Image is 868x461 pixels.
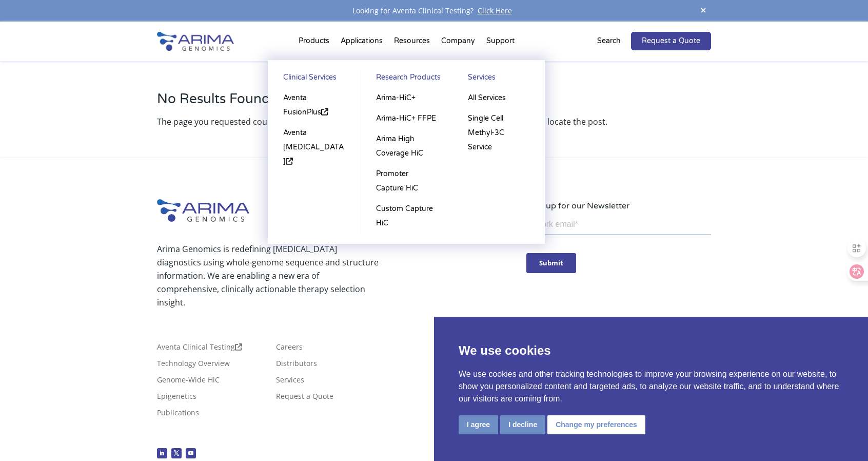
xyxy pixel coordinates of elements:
iframe: Form 0 [526,213,711,279]
a: Research Products [371,70,442,88]
button: Change my preferences [547,415,645,434]
a: Services [276,376,304,388]
img: Arima-Genomics-logo [157,32,234,51]
a: Technology Overview [157,360,230,371]
a: Follow on LinkedIn [157,448,167,458]
a: Services [463,70,535,88]
a: Arima-HiC+ [371,88,442,108]
p: Sign up for our Newsletter [526,199,711,213]
a: Aventa Clinical Testing [157,343,242,355]
p: Arima Genomics is redefining [MEDICAL_DATA] diagnostics using whole-genome sequence and structure... [157,242,379,309]
a: Aventa FusionPlus [278,88,350,123]
a: Request a Quote [631,32,711,50]
img: Arima-Genomics-logo [157,199,249,222]
a: Follow on X [171,448,182,458]
a: Request a Quote [276,393,333,404]
a: Publications [157,409,199,420]
a: Aventa [MEDICAL_DATA] [278,123,350,172]
a: Arima-HiC+ FFPE [371,108,442,129]
a: Distributors [276,360,317,371]
button: I agree [459,415,498,434]
a: Custom Capture HiC [371,199,442,234]
a: Arima High Coverage HiC [371,129,442,164]
a: Careers [276,343,303,355]
button: I decline [500,415,545,434]
p: The page you requested could not be found. Try refining your search, or use the navigation above ... [157,115,711,128]
p: Search [597,34,621,48]
a: Click Here [474,6,516,15]
a: Epigenetics [157,393,196,404]
h1: No Results Found [157,91,711,115]
a: All Services [463,88,535,108]
div: Looking for Aventa Clinical Testing? [157,4,711,17]
a: Follow on Youtube [186,448,196,458]
p: We use cookies [459,341,843,360]
p: We use cookies and other tracking technologies to improve your browsing experience on our website... [459,368,843,405]
a: Clinical Services [278,70,350,88]
a: Single Cell Methyl-3C Service [463,108,535,158]
a: Promoter Capture HiC [371,164,442,199]
a: Genome-Wide HiC [157,376,220,388]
